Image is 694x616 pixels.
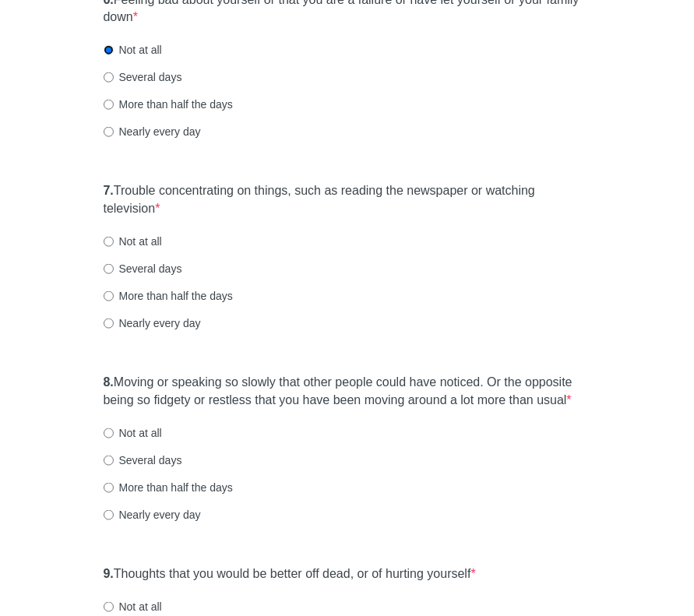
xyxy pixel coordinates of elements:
[104,425,162,441] label: Not at all
[104,127,114,137] input: Nearly every day
[104,288,233,304] label: More than half the days
[104,291,114,301] input: More than half the days
[104,237,114,247] input: Not at all
[104,100,114,110] input: More than half the days
[104,428,114,438] input: Not at all
[104,234,162,249] label: Not at all
[104,182,591,218] label: Trouble concentrating on things, such as reading the newspaper or watching television
[104,184,114,197] strong: 7.
[104,507,201,523] label: Nearly every day
[104,375,114,389] strong: 8.
[104,315,201,331] label: Nearly every day
[104,69,182,85] label: Several days
[104,124,201,139] label: Nearly every day
[104,565,476,583] label: Thoughts that you would be better off dead, or of hurting yourself
[104,319,114,329] input: Nearly every day
[104,261,182,276] label: Several days
[104,264,114,274] input: Several days
[104,510,114,520] input: Nearly every day
[104,45,114,55] input: Not at all
[104,480,233,495] label: More than half the days
[104,374,591,410] label: Moving or speaking so slowly that other people could have noticed. Or the opposite being so fidge...
[104,72,114,83] input: Several days
[104,452,182,468] label: Several days
[104,602,114,612] input: Not at all
[104,567,114,580] strong: 9.
[104,97,233,112] label: More than half the days
[104,42,162,58] label: Not at all
[104,456,114,466] input: Several days
[104,599,162,614] label: Not at all
[104,483,114,493] input: More than half the days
